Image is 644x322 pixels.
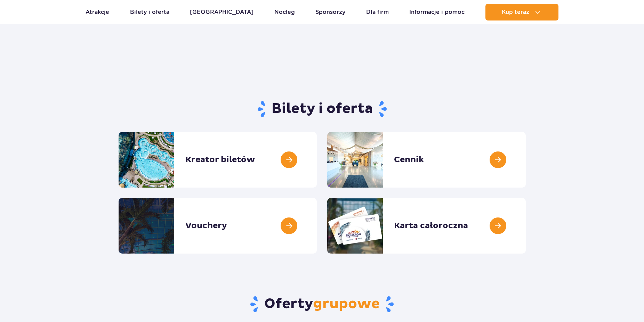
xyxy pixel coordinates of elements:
[119,295,526,313] h2: Oferty
[502,9,529,15] span: Kup teraz
[315,4,345,20] a: Sponsorzy
[366,4,389,20] a: Dla firm
[485,4,558,20] button: Kup teraz
[313,295,380,313] span: grupowe
[119,100,526,118] h1: Bilety i oferta
[130,4,169,20] a: Bilety i oferta
[409,4,465,20] a: Informacje i pomoc
[86,4,109,20] a: Atrakcje
[190,4,253,20] a: [GEOGRAPHIC_DATA]
[274,4,295,20] a: Nocleg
